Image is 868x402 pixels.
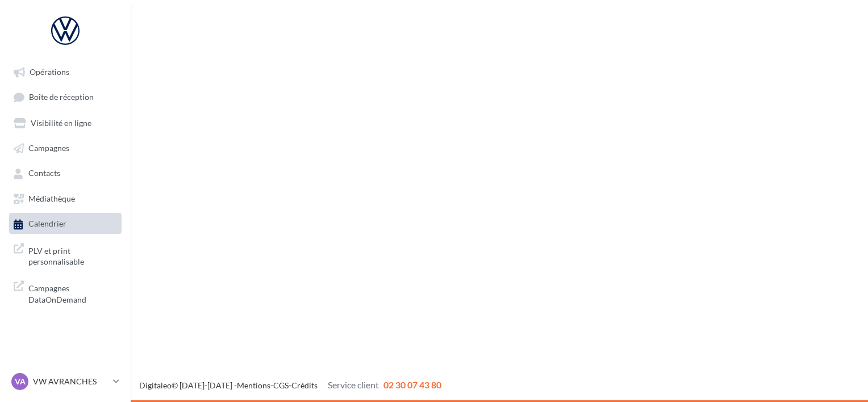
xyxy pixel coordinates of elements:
[28,169,60,178] span: Contacts
[291,380,318,390] a: Crédits
[15,376,26,387] span: VA
[7,162,124,183] a: Contacts
[328,379,379,390] span: Service client
[28,219,66,229] span: Calendrier
[273,380,289,390] a: CGS
[7,86,124,107] a: Boîte de réception
[7,112,124,133] a: Visibilité en ligne
[29,93,94,102] span: Boîte de réception
[7,276,124,309] a: Campagnes DataOnDemand
[30,67,69,77] span: Opérations
[31,118,91,128] span: Visibilité en ligne
[237,380,270,390] a: Mentions
[33,376,108,387] p: VW AVRANCHES
[28,194,75,203] span: Médiathèque
[139,380,441,390] span: © [DATE]-[DATE] - - -
[7,238,124,272] a: PLV et print personnalisable
[28,243,117,267] span: PLV et print personnalisable
[139,380,172,390] a: Digitaleo
[7,213,124,233] a: Calendrier
[28,280,117,305] span: Campagnes DataOnDemand
[7,137,124,158] a: Campagnes
[7,61,124,82] a: Opérations
[7,188,124,208] a: Médiathèque
[9,371,122,392] a: VA VW AVRANCHES
[383,379,441,390] span: 02 30 07 43 80
[28,143,69,153] span: Campagnes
